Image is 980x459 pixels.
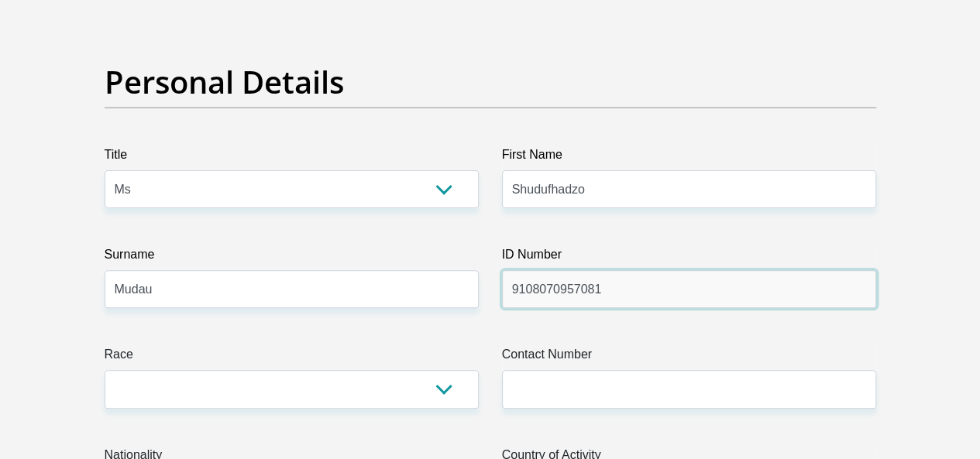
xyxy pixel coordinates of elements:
label: Surname [105,245,479,270]
input: Surname [105,270,479,308]
label: Race [105,345,479,370]
input: Contact Number [502,370,876,408]
label: First Name [502,146,876,170]
label: Contact Number [502,345,876,370]
label: Title [105,146,479,170]
input: ID Number [502,270,876,308]
label: ID Number [502,245,876,270]
h2: Personal Details [105,63,876,101]
input: First Name [502,170,876,208]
